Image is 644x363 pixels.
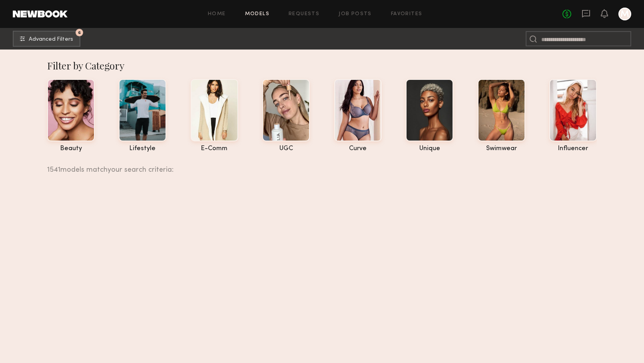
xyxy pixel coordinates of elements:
[339,12,372,17] a: Job Posts
[29,37,73,42] span: Advanced Filters
[245,12,269,17] a: Models
[334,145,382,152] div: curve
[549,145,597,152] div: influencer
[78,31,81,34] span: 6
[391,12,423,17] a: Favorites
[478,145,525,152] div: swimwear
[47,157,590,174] div: 1541 models match your search criteria:
[618,8,631,20] a: M
[406,145,453,152] div: unique
[191,145,238,152] div: e-comm
[208,12,226,17] a: Home
[47,145,95,152] div: beauty
[262,145,310,152] div: UGC
[289,12,319,17] a: Requests
[119,145,166,152] div: lifestyle
[13,31,80,47] button: 6Advanced Filters
[47,59,597,72] div: Filter by Category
